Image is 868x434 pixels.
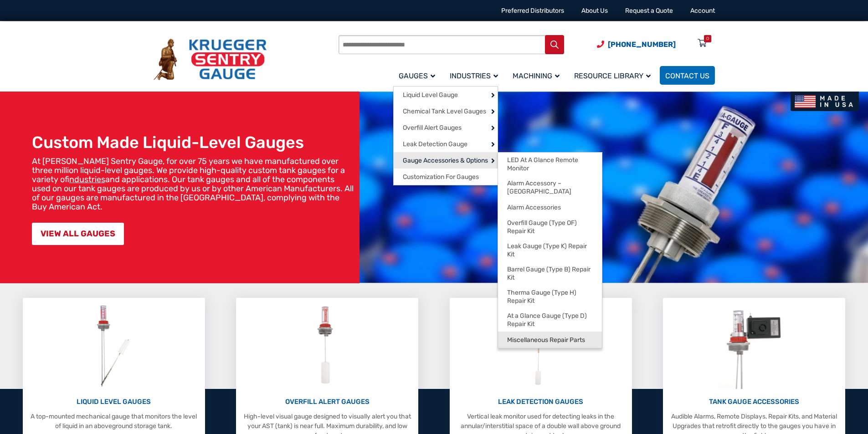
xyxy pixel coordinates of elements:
[498,239,602,262] a: Leak Gauge (Type K) Repair Kit
[403,173,479,181] span: Customization For Gauges
[498,308,602,332] a: At a Glance Gauge (Type D) Repair Kit
[241,397,414,407] p: OVERFILL ALERT GAUGES
[507,204,561,212] span: Alarm Accessories
[403,91,458,99] span: Liquid Level Gauge
[403,140,467,148] span: Leak Detection Gauge
[706,35,709,42] div: 0
[507,336,585,344] span: Miscellaneous Repair Parts
[154,39,267,81] img: Krueger Sentry Gauge
[394,136,498,152] a: Leak Detection Gauge
[444,65,507,86] a: Industries
[394,168,498,185] a: Customization For Gauges
[394,119,498,136] a: Overfill Alert Gauges
[718,302,791,389] img: Tank Gauge Accessories
[597,39,676,50] a: Phone Number (920) 434-8860
[403,124,462,132] span: Overfill Alert Gauges
[498,215,602,239] a: Overfill Gauge (Type OF) Repair Kit
[507,179,593,195] span: Alarm Accessory – [GEOGRAPHIC_DATA]
[393,65,444,86] a: Gauges
[608,40,676,49] span: [PHONE_NUMBER]
[307,302,348,389] img: Overfill Alert Gauges
[791,92,859,111] img: Made In USA
[507,156,593,172] span: LED At A Glance Remote Monitor
[32,133,355,152] h1: Custom Made Liquid-Level Gauges
[569,65,660,86] a: Resource Library
[498,262,602,285] a: Barrel Gauge (Type B) Repair Kit
[32,223,124,245] a: VIEW ALL GAUGES
[498,153,602,176] a: LED At A Glance Remote Monitor
[507,312,593,328] span: At a Glance Gauge (Type D) Repair Kit
[27,412,200,431] p: A top-mounted mechanical gauge that monitors the level of liquid in an aboveground storage tank.
[360,92,868,283] img: bg_hero_bannerksentry
[660,66,715,85] a: Contact Us
[394,87,498,103] a: Liquid Level Gauge
[501,7,564,15] a: Preferred Distributors
[498,199,602,215] a: Alarm Accessories
[27,397,200,407] p: LIQUID LEVEL GAUGES
[507,219,593,235] span: Overfill Gauge (Type OF) Repair Kit
[507,289,593,305] span: Therma Gauge (Type H) Repair Kit
[399,71,435,80] span: Gauges
[394,152,498,168] a: Gauge Accessories & Options
[403,107,486,116] span: Chemical Tank Level Gauges
[581,7,608,15] a: About Us
[69,174,105,184] a: industries
[665,71,709,80] span: Contact Us
[394,103,498,119] a: Chemical Tank Level Gauges
[513,71,560,80] span: Machining
[450,71,498,80] span: Industries
[454,397,627,407] p: LEAK DETECTION GAUGES
[498,285,602,308] a: Therma Gauge (Type H) Repair Kit
[498,176,602,199] a: Alarm Accessory – [GEOGRAPHIC_DATA]
[498,332,602,348] a: Miscellaneous Repair Parts
[690,7,715,15] a: Account
[507,266,593,281] span: Barrel Gauge (Type B) Repair Kit
[625,7,673,15] a: Request a Quote
[668,397,841,407] p: TANK GAUGE ACCESSORIES
[32,157,355,211] p: At [PERSON_NAME] Sentry Gauge, for over 75 years we have manufactured over three million liquid-l...
[403,157,488,165] span: Gauge Accessories & Options
[507,242,593,258] span: Leak Gauge (Type K) Repair Kit
[507,65,569,86] a: Machining
[574,71,651,80] span: Resource Library
[89,302,138,389] img: Liquid Level Gauges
